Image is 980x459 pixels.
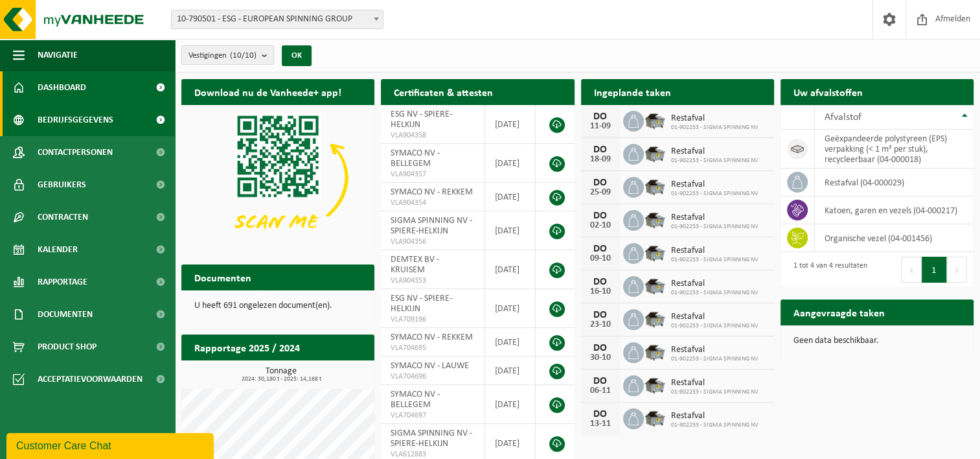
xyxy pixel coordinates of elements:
span: SYMACO NV - BELLEGEM [391,390,440,410]
span: ESG NV - SPIERE-HELKIJN [391,110,452,130]
td: [DATE] [485,250,536,289]
div: DO [587,376,613,386]
span: 2024: 30,180 t - 2025: 14,168 t [188,376,374,383]
td: [DATE] [485,357,536,385]
span: 10-790501 - ESG - EUROPEAN SPINNING GROUP [171,10,383,29]
h2: Ingeplande taken [581,79,684,104]
img: Download de VHEPlus App [181,105,374,250]
span: 01-902253 - SIGMA SPINNING NV [671,289,758,297]
a: Bekijk rapportage [278,360,373,386]
h2: Rapportage 2025 / 2024 [181,335,313,360]
h2: Uw afvalstoffen [781,79,876,104]
div: DO [587,112,613,122]
div: DO [587,145,613,155]
span: SYMACO NV - BELLEGEM [391,148,440,169]
span: Product Shop [38,331,97,363]
div: DO [587,277,613,287]
td: katoen, garen en vezels (04-000217) [815,196,974,224]
div: 25-09 [587,188,613,197]
iframe: chat widget [6,430,216,459]
span: 01-902253 - SIGMA SPINNING NV [671,421,758,429]
div: 06-11 [587,386,613,395]
span: ESG NV - SPIERE-HELKIJN [391,294,452,314]
td: [DATE] [485,289,536,328]
span: Restafval [671,312,758,322]
span: 01-902253 - SIGMA SPINNING NV [671,157,758,165]
span: Restafval [671,246,758,256]
img: WB-5000-GAL-GY-01 [644,142,666,164]
span: Restafval [671,378,758,388]
span: Afvalstof [825,112,861,123]
span: Gebruikers [38,169,86,201]
img: WB-5000-GAL-GY-01 [644,406,666,429]
td: [DATE] [485,328,536,357]
td: geëxpandeerde polystyreen (EPS) verpakking (< 1 m² per stuk), recycleerbaar (04-000018) [815,130,974,169]
span: Restafval [671,113,758,124]
div: 13-11 [587,419,613,429]
span: Documenten [38,298,93,331]
img: WB-5000-GAL-GY-01 [644,307,666,329]
span: SYMACO NV - LAUWE [391,361,469,371]
h2: Certificaten & attesten [381,79,506,104]
h2: Download nu de Vanheede+ app! [181,79,354,104]
span: Acceptatievoorwaarden [38,363,142,395]
div: DO [587,343,613,353]
span: SYMACO NV - REKKEM [391,187,473,197]
span: Navigatie [38,39,78,71]
div: 02-10 [587,221,613,230]
span: SIGMA SPINNING NV - SPIERE-HELKIJN [391,429,472,449]
button: Vestigingen(10/10) [181,45,274,65]
span: Restafval [671,345,758,355]
span: VLA904354 [391,198,475,208]
span: Dashboard [38,71,86,104]
p: U heeft 691 ongelezen document(en). [194,301,361,311]
button: OK [282,45,312,66]
div: 18-09 [587,155,613,164]
span: Rapportage [38,266,87,298]
span: Kalender [38,233,78,266]
td: [DATE] [485,144,536,183]
td: [DATE] [485,105,536,144]
span: Restafval [671,180,758,190]
td: organische vezel (04-001456) [815,224,974,252]
button: 1 [922,257,947,283]
div: DO [587,244,613,254]
span: Contactpersonen [38,136,113,169]
img: WB-5000-GAL-GY-01 [644,373,666,395]
div: 1 tot 4 van 4 resultaten [787,255,867,284]
button: Previous [901,257,922,283]
span: 01-902253 - SIGMA SPINNING NV [671,388,758,396]
span: VLA904353 [391,276,475,286]
div: DO [587,409,613,419]
span: VLA904358 [391,130,475,141]
td: [DATE] [485,385,536,424]
h3: Tonnage [188,367,374,383]
td: [DATE] [485,211,536,250]
span: Restafval [671,279,758,289]
span: VLA904356 [391,237,475,247]
span: 01-902253 - SIGMA SPINNING NV [671,355,758,363]
h2: Documenten [181,265,264,290]
span: 10-790501 - ESG - EUROPEAN SPINNING GROUP [172,10,383,29]
span: VLA704697 [391,410,475,421]
td: [DATE] [485,183,536,211]
span: 01-902253 - SIGMA SPINNING NV [671,322,758,330]
img: WB-5000-GAL-GY-01 [644,208,666,230]
img: WB-5000-GAL-GY-01 [644,340,666,362]
div: 09-10 [587,254,613,263]
span: Vestigingen [188,46,256,65]
h2: Aangevraagde taken [781,300,898,325]
span: Contracten [38,201,88,233]
td: restafval (04-000029) [815,169,974,196]
span: DEMTEX BV - KRUISEM [391,255,439,275]
span: 01-902253 - SIGMA SPINNING NV [671,256,758,264]
img: WB-5000-GAL-GY-01 [644,274,666,296]
p: Geen data beschikbaar. [793,336,961,346]
div: 23-10 [587,320,613,329]
span: 01-902253 - SIGMA SPINNING NV [671,223,758,231]
span: 01-902253 - SIGMA SPINNING NV [671,124,758,132]
span: Restafval [671,147,758,157]
span: VLA709196 [391,314,475,325]
div: 30-10 [587,353,613,362]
